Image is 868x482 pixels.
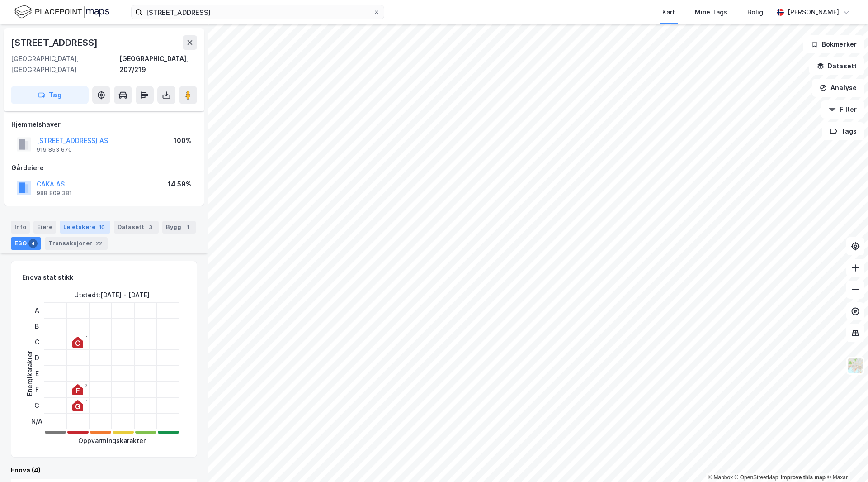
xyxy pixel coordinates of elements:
[11,162,197,173] div: Gårdeiere
[183,223,192,232] div: 1
[31,413,42,429] div: N/A
[31,334,42,350] div: C
[22,272,73,283] div: Enova statistikk
[31,302,42,318] div: A
[45,237,108,250] div: Transaksjoner
[94,239,104,248] div: 22
[823,439,868,482] iframe: Chat Widget
[174,135,191,146] div: 100%
[781,474,826,481] a: Improve this map
[85,335,88,341] div: 1
[822,122,864,140] button: Tags
[821,100,864,119] button: Filter
[37,190,72,197] div: 988 809 381
[788,7,839,18] div: [PERSON_NAME]
[28,239,38,248] div: 4
[37,146,72,153] div: 919 853 670
[14,4,109,20] img: logo.f888ab2527a4732fd821a326f86c7f29.svg
[11,86,89,104] button: Tag
[31,350,42,366] div: D
[142,5,373,19] input: Søk på adresse, matrikkel, gårdeiere, leietakere eller personer
[11,465,197,476] div: Enova (4)
[823,439,868,482] div: Kontrollprogram for chat
[60,221,110,234] div: Leietakere
[31,397,42,413] div: G
[11,221,30,234] div: Info
[803,35,864,53] button: Bokmerker
[695,7,727,18] div: Mine Tags
[162,221,196,234] div: Bygg
[11,35,99,50] div: [STREET_ADDRESS]
[114,221,159,234] div: Datasett
[74,290,150,301] div: Utstedt : [DATE] - [DATE]
[85,399,88,404] div: 1
[24,351,35,396] div: Energikarakter
[85,383,88,388] div: 2
[809,57,864,75] button: Datasett
[168,179,191,190] div: 14.59%
[146,223,155,232] div: 3
[11,119,197,130] div: Hjemmelshaver
[31,382,42,397] div: F
[31,318,42,334] div: B
[11,237,41,250] div: ESG
[662,7,675,18] div: Kart
[97,223,107,232] div: 10
[31,366,42,382] div: E
[78,435,146,446] div: Oppvarmingskarakter
[747,7,763,18] div: Bolig
[119,53,197,75] div: [GEOGRAPHIC_DATA], 207/219
[812,79,864,97] button: Analyse
[33,221,56,234] div: Eiere
[11,53,119,75] div: [GEOGRAPHIC_DATA], [GEOGRAPHIC_DATA]
[708,474,733,481] a: Mapbox
[847,357,864,374] img: Z
[735,474,778,481] a: OpenStreetMap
